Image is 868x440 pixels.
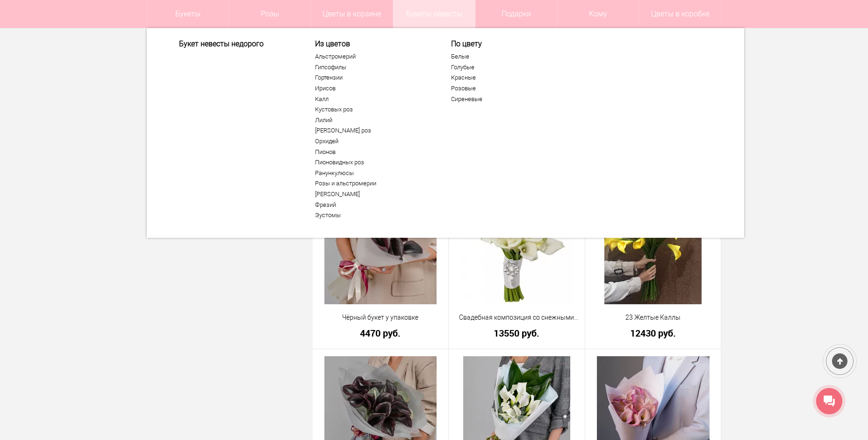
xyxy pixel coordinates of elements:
[315,74,430,81] a: Гортензии
[315,138,430,145] a: Орхидей
[591,313,715,323] a: 23 Желтые Каллы
[319,313,443,323] a: Чёрный букет у упаковке
[315,117,430,124] a: Лилий
[451,95,566,103] a: Сиреневые
[451,64,566,71] a: Голубые
[460,192,573,304] img: Свадебная композиция со снежными каллами
[315,191,430,198] a: [PERSON_NAME]
[315,148,430,156] a: Пионов
[315,106,430,113] a: Кустовых роз
[315,127,430,134] a: [PERSON_NAME] роз
[315,212,430,219] a: Эустомы
[455,313,579,323] a: Свадебная композиция со снежными каллами
[315,159,430,166] a: Пионовидных роз
[315,201,430,209] a: Фрезий
[315,180,430,187] a: Розы и альстромерии
[315,169,430,177] a: Ранункулюсы
[591,328,715,338] a: 12430 руб.
[179,39,294,48] a: Букет невесты недорого
[455,328,579,338] a: 13550 руб.
[319,328,443,338] a: 4470 руб.
[315,53,430,60] a: Альстромерий
[604,192,702,304] img: 23 Желтые Каллы
[315,95,430,103] a: Калл
[315,64,430,71] a: Гипсофилы
[315,85,430,92] a: Ирисов
[451,74,566,81] a: Красные
[324,192,437,304] img: Чёрный букет у упаковке
[315,39,430,48] span: Из цветов
[451,39,566,48] span: По цвету
[451,53,566,60] a: Белые
[451,85,566,92] a: Розовые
